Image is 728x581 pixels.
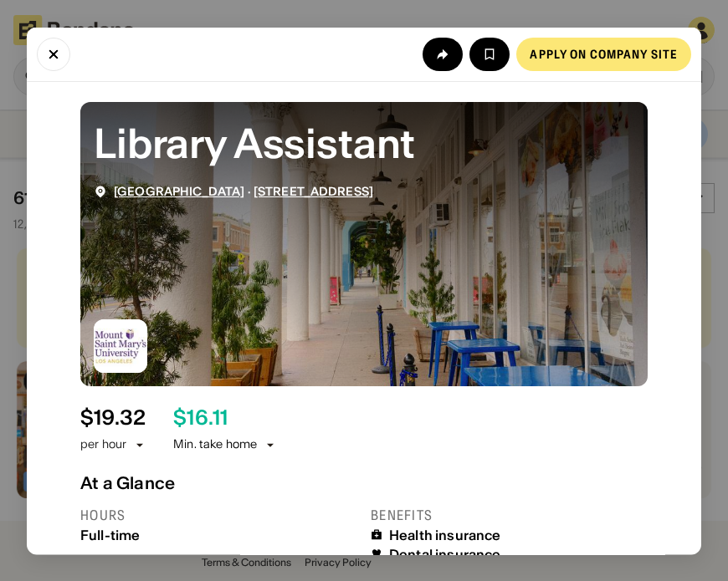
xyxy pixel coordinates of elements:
[94,115,634,171] div: Library Assistant
[94,319,147,372] img: Mount Saint Mary's University logo
[80,436,126,453] div: per hour
[530,48,678,59] div: Apply on company site
[37,37,70,70] button: Close
[389,546,501,562] div: Dental insurance
[80,405,146,430] div: $ 19.32
[80,472,648,492] div: At a Glance
[173,436,277,453] div: Min. take home
[114,184,373,198] div: ·
[114,183,244,198] span: [GEOGRAPHIC_DATA]
[254,183,373,198] span: [STREET_ADDRESS]
[389,527,501,543] div: Health insurance
[371,506,648,523] div: Benefits
[173,405,228,430] div: $ 16.11
[80,527,357,543] div: Full-time
[80,506,357,523] div: Hours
